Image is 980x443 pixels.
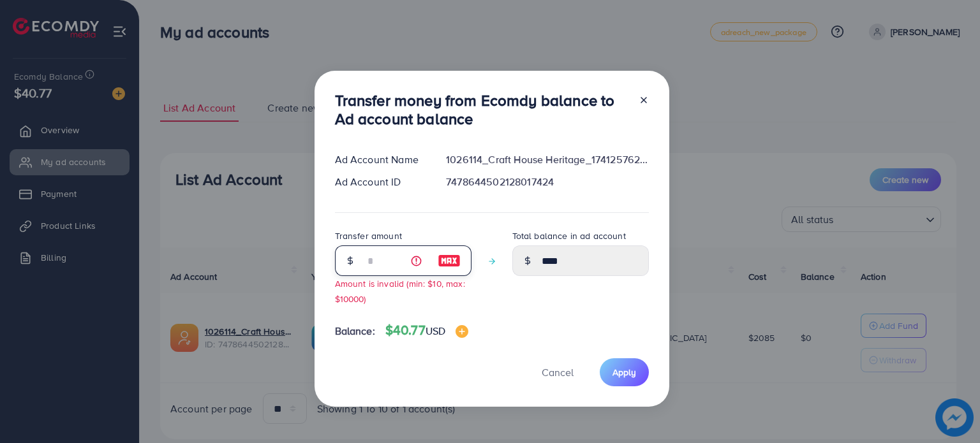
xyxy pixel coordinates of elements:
[335,324,375,338] span: Balance:
[335,229,402,242] label: Transfer amount
[335,91,628,128] h3: Transfer money from Ecomdy balance to Ad account balance
[325,175,436,189] div: Ad Account ID
[436,152,658,167] div: 1026114_Craft House Heritage_1741257625124
[325,152,436,167] div: Ad Account Name
[542,365,574,379] span: Cancel
[385,323,468,338] h4: $40.77
[426,324,445,338] span: USD
[526,358,590,386] button: Cancel
[438,253,461,268] img: image
[456,325,468,338] img: image
[335,277,465,304] small: Amount is invalid (min: $10, max: $10000)
[600,358,649,386] button: Apply
[436,175,658,189] div: 7478644502128017424
[612,366,636,379] span: Apply
[512,229,626,242] label: Total balance in ad account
